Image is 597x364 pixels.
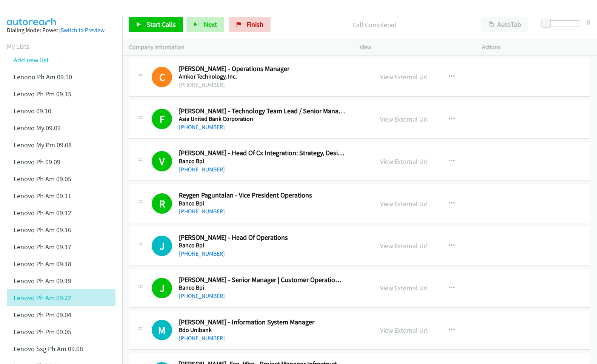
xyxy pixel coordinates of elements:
[14,208,71,217] a: Lenovo Ph Am 09.12
[575,152,597,212] iframe: Resource Center
[14,56,49,64] a: Add new list
[179,326,345,334] h5: Bdo Unibank
[14,310,71,319] a: Lenovo Ph Pm 09.04
[14,327,71,336] a: Lenovo Ph Pm 09.05
[179,200,345,207] h5: Banco Bpi
[14,89,71,98] a: Lenovo Ph Pm 09.15
[7,42,29,51] a: My Lists
[179,335,225,342] a: [PHONE_NUMBER]
[380,326,428,335] a: View External Url
[179,292,225,299] a: [PHONE_NUMBER]
[152,109,172,129] h1: F
[380,241,428,250] a: View External Url
[179,318,345,327] h2: [PERSON_NAME] - Information System Manager
[152,193,172,214] h1: R
[360,43,468,52] p: View
[152,236,172,256] div: The call is yet to be attempted
[152,320,172,340] h1: M
[246,20,263,29] span: Finish
[61,26,105,34] a: Switch to Preview
[152,67,172,87] h1: C
[179,73,345,80] h5: Amkor Technology, Inc.
[14,174,71,183] a: Lenovo Ph Am 09.05
[380,72,428,81] a: View External Url
[380,115,428,123] a: View External Url
[14,123,61,132] a: Lenovo My 09.09
[129,43,346,52] p: Company Information
[14,140,72,149] a: Lenovo My Pm 09.08
[179,276,345,284] h2: [PERSON_NAME] - Senior Manager | Customer Operations Officer
[14,191,71,200] a: Lenovo Ph Am 09.11
[281,20,468,30] p: Call Completed
[179,284,345,292] h5: Banco Bpi
[152,236,172,256] h1: J
[14,259,71,268] a: Lenovo Ph Am 09.18
[14,72,72,81] a: Lenono Ph Am 09.10
[229,17,271,32] a: Finish
[380,157,428,166] a: View External Url
[179,115,345,123] h5: Asia United Bank Corporation
[179,208,225,215] a: [PHONE_NUMBER]
[179,191,345,200] h2: Reygen Paguntalan - Vice President Operations
[179,157,345,165] h5: Banco Bpi
[152,151,172,171] h1: V
[179,65,345,73] h2: [PERSON_NAME] - Operations Manager
[14,344,83,353] a: Lenovo Ssg Ph Am 09.08
[482,43,591,52] p: Actions
[179,149,345,157] h2: [PERSON_NAME] - Head Of Cx Integration: Strategy, Design, Operations, Quality
[179,242,345,249] h5: Banco Bpi
[14,242,71,251] a: Lenovo Ph Am 09.17
[204,20,217,29] span: Next
[545,20,580,26] div: Delay between calls (in seconds)
[380,284,428,292] a: View External Url
[186,17,224,32] button: Next
[152,320,172,340] div: The call is yet to be attempted
[587,17,590,27] div: 0
[380,199,428,208] a: View External Url
[179,80,345,89] div: [PHONE_NUMBER]
[179,233,345,242] h2: [PERSON_NAME] - Head Of Operations
[14,276,71,285] a: Lenovo Ph Am 09.19
[179,107,345,116] h2: [PERSON_NAME] - Technology Team Lead / Senior Manager
[179,166,225,173] a: [PHONE_NUMBER]
[179,123,225,131] a: [PHONE_NUMBER]
[179,250,225,257] a: [PHONE_NUMBER]
[129,17,183,32] a: Start Calls
[7,26,115,35] div: Dialing Mode: Power |
[146,20,176,29] span: Start Calls
[14,106,51,115] a: Lenovo 09.10
[152,278,172,298] h1: J
[14,225,71,234] a: Lenovo Ph Am 09.16
[14,157,60,166] a: Lenovo Ph 09.09
[14,293,71,302] a: Lenovo Ph Am 09.22
[482,17,528,32] button: AutoTab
